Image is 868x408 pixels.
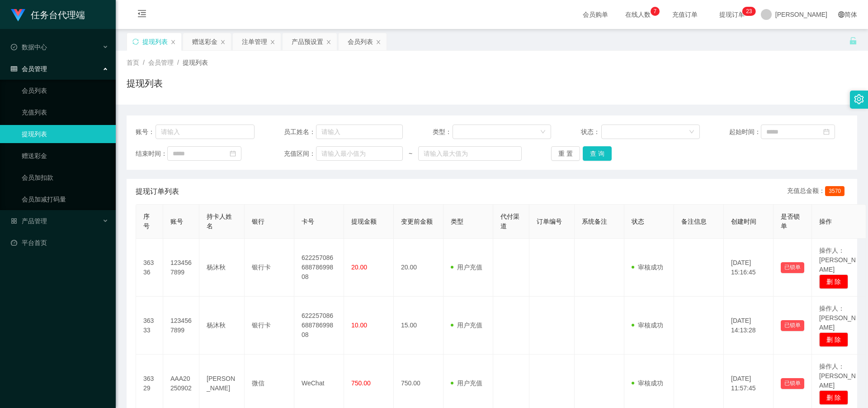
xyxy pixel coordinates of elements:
[583,146,612,161] button: 查 询
[270,39,275,45] i: 图标: close
[819,332,848,347] button: 删 除
[681,218,707,225] span: 备注信息
[418,146,521,161] input: 请输入最大值为
[170,218,183,225] span: 账号
[11,44,17,50] i: 图标: check-circle-o
[170,39,176,45] i: 图标: close
[11,65,47,72] span: 会员管理
[581,127,601,137] span: 状态：
[654,7,657,16] p: 7
[746,7,749,16] p: 2
[22,82,108,100] a: 会员列表
[787,186,848,197] div: 充值总金额：
[136,186,179,197] span: 提现订单列表
[348,33,373,50] div: 会员列表
[451,322,482,329] span: 用户充值
[731,218,756,225] span: 创建时间
[207,213,232,230] span: 持卡人姓名
[294,297,344,355] td: 62225708668878699808
[819,274,848,289] button: 删 除
[394,297,443,355] td: 15.00
[163,239,199,297] td: 1234567899
[11,11,85,18] a: 任务台代理端
[668,11,702,18] span: 充值订单
[551,146,580,161] button: 重 置
[500,213,519,230] span: 代付渠道
[838,11,844,18] i: 图标: global
[351,264,367,271] span: 20.00
[183,59,208,66] span: 提现列表
[749,7,752,16] p: 3
[132,38,139,45] i: 图标: sync
[316,146,403,161] input: 请输入最小值为
[403,149,418,158] span: ~
[11,66,17,72] i: 图标: table
[351,379,371,387] span: 750.00
[401,218,433,225] span: 变更前金额
[724,239,774,297] td: [DATE] 15:16:45
[823,129,830,135] i: 图标: calendar
[376,39,381,45] i: 图标: close
[302,218,314,225] span: 卡号
[540,129,546,135] i: 图标: down
[199,297,245,355] td: 杨沐秋
[284,149,316,158] span: 充值区间：
[11,9,25,22] img: logo.9652507e.png
[136,127,156,137] span: 账号：
[136,149,167,158] span: 结束时间：
[451,379,482,387] span: 用户充值
[143,213,150,230] span: 序号
[22,147,108,165] a: 赠送彩金
[326,39,331,45] i: 图标: close
[252,218,264,225] span: 银行
[849,37,857,45] i: 图标: unlock
[351,322,367,329] span: 10.00
[854,94,864,104] i: 图标: setting
[781,378,804,389] button: 已锁单
[451,218,463,225] span: 类型
[156,125,255,139] input: 请输入
[31,0,85,29] h1: 任务台代理端
[819,305,856,331] span: 操作人：[PERSON_NAME]
[582,218,607,225] span: 系统备注
[142,33,168,50] div: 提现列表
[127,59,139,66] span: 首页
[245,297,294,355] td: 银行卡
[242,33,267,50] div: 注单管理
[136,297,163,355] td: 36333
[22,168,108,187] a: 会员加扣款
[22,125,108,143] a: 提现列表
[724,297,774,355] td: [DATE] 14:13:28
[163,297,199,355] td: 1234567899
[127,0,157,29] i: 图标: menu-fold
[632,218,644,225] span: 状态
[632,264,663,271] span: 审核成功
[825,186,844,196] span: 3570
[632,379,663,387] span: 审核成功
[292,33,323,50] div: 产品预设置
[199,239,245,297] td: 杨沐秋
[742,7,755,16] sup: 23
[22,190,108,208] a: 会员加减打码量
[632,322,663,329] span: 审核成功
[537,218,562,225] span: 订单编号
[651,7,660,16] sup: 7
[729,127,761,137] span: 起始时间：
[230,150,236,157] i: 图标: calendar
[192,33,217,50] div: 赠送彩金
[689,129,694,135] i: 图标: down
[433,127,453,137] span: 类型：
[148,59,174,66] span: 会员管理
[819,390,848,405] button: 删 除
[11,43,47,51] span: 数据中心
[316,125,403,139] input: 请输入
[220,39,226,45] i: 图标: close
[781,213,800,230] span: 是否锁单
[245,239,294,297] td: 银行卡
[294,239,344,297] td: 62225708668878699808
[177,59,179,66] span: /
[451,264,482,271] span: 用户充值
[136,239,163,297] td: 36336
[819,218,832,225] span: 操作
[621,11,655,18] span: 在线人数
